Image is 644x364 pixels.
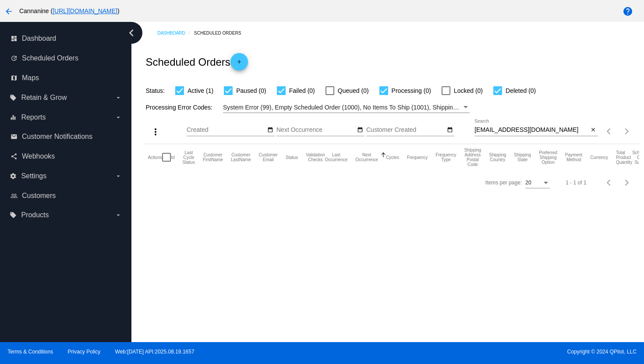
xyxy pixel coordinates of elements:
span: Scheduled Orders [22,54,78,62]
i: equalizer [10,114,17,121]
mat-icon: help [623,6,633,17]
button: Change sorting for LastProcessingCycleId [183,150,195,165]
span: Maps [22,74,39,82]
input: Next Occurrence [276,127,355,134]
i: local_offer [10,94,17,101]
button: Change sorting for CustomerLastName [231,152,251,162]
mat-icon: date_range [267,127,273,134]
input: Customer Created [366,127,445,134]
button: Change sorting for ShippingState [514,152,531,162]
mat-icon: close [590,127,596,134]
button: Change sorting for CustomerEmail [259,152,278,162]
i: dashboard [11,35,18,42]
i: map [11,74,18,81]
mat-icon: date_range [357,127,363,134]
span: Customer Notifications [22,133,92,141]
i: email [11,133,18,140]
span: Deleted (0) [506,85,536,96]
mat-select: Filter by Processing Error Codes [223,102,470,113]
mat-icon: add [234,59,244,69]
div: Items per page: [485,180,522,186]
a: map Maps [11,71,122,85]
button: Change sorting for NextOccurrenceUtc [355,152,378,162]
button: Change sorting for LastOccurrenceUtc [325,152,348,162]
button: Change sorting for Frequency [407,155,428,160]
mat-header-cell: Actions [148,144,162,170]
i: arrow_drop_down [115,114,122,121]
mat-header-cell: Validation Checks [306,144,325,170]
button: Previous page [601,123,618,140]
a: Terms & Conditions [7,349,53,355]
button: Change sorting for FrequencyType [435,152,456,162]
input: Search [474,127,589,134]
div: 1 - 1 of 1 [566,180,586,186]
a: email Customer Notifications [11,130,122,144]
a: Dashboard [157,26,194,40]
button: Next page [618,174,636,191]
button: Previous page [601,174,618,191]
span: Status: [145,87,165,94]
a: people_outline Customers [11,189,122,203]
a: Web:[DATE] API:2025.08.19.1657 [115,349,195,355]
button: Change sorting for Id [171,155,174,160]
a: Scheduled Orders [194,26,249,40]
span: Reports [21,113,46,121]
button: Change sorting for Cycles [386,155,399,160]
a: dashboard Dashboard [11,32,122,46]
span: Locked (0) [454,85,483,96]
button: Change sorting for Status [286,155,298,160]
span: Processing (0) [392,85,431,96]
mat-header-cell: Total Product Quantity [616,144,632,170]
span: Retain & Grow [21,94,67,102]
a: Privacy Policy [68,349,101,355]
button: Change sorting for CustomerFirstName [203,152,223,162]
input: Created [187,127,265,134]
span: Paused (0) [236,85,266,96]
a: [URL][DOMAIN_NAME] [53,7,117,14]
span: Cannanine ( ) [19,7,120,14]
span: Failed (0) [289,85,315,96]
button: Next page [618,123,636,140]
i: settings [10,173,17,180]
i: arrow_drop_down [115,212,122,219]
i: local_offer [10,212,17,219]
button: Change sorting for CurrencyIso [590,155,608,160]
mat-icon: arrow_back [4,6,14,17]
button: Change sorting for PaymentMethod.Type [565,152,582,162]
i: arrow_drop_down [115,94,122,101]
span: Webhooks [22,152,55,160]
span: Customers [22,192,56,200]
button: Change sorting for ShippingCountry [489,152,506,162]
button: Clear [589,126,598,135]
a: update Scheduled Orders [11,51,122,65]
button: Change sorting for ShippingPostcode [464,148,481,167]
i: people_outline [11,192,18,199]
span: Products [21,211,49,219]
span: Settings [21,172,46,180]
a: share Webhooks [11,149,122,163]
i: arrow_drop_down [115,173,122,180]
span: Copyright © 2024 QPilot, LLC [329,349,637,355]
i: update [11,55,18,62]
button: Change sorting for PreferredShippingOption [539,150,557,165]
span: Dashboard [22,35,56,42]
i: chevron_left [124,26,138,40]
span: 20 [525,180,531,186]
span: Queued (0) [338,85,369,96]
span: Active (1) [188,85,213,96]
h2: Scheduled Orders [145,53,248,71]
mat-select: Items per page: [525,180,550,186]
mat-icon: more_vert [150,127,161,137]
i: share [11,153,18,160]
span: Processing Error Codes: [145,104,212,111]
mat-icon: date_range [447,127,453,134]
